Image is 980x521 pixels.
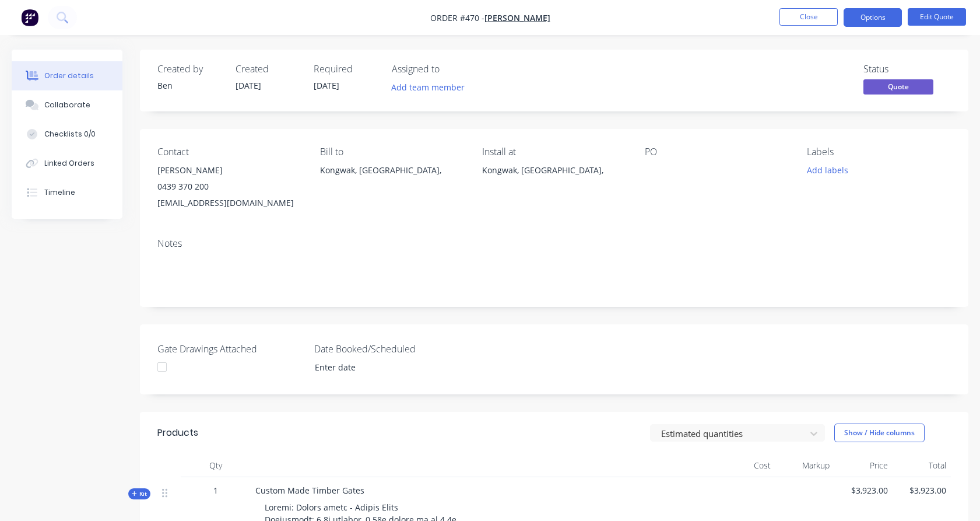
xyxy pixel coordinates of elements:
span: Order #470 - [430,12,484,23]
div: 0439 370 200 [157,179,301,195]
button: Add labels [800,162,854,178]
div: Ben [157,79,222,92]
div: Price [834,454,893,477]
div: Kongwak, [GEOGRAPHIC_DATA], [482,162,626,200]
div: Kongwak, [GEOGRAPHIC_DATA], [482,162,626,179]
label: Gate Drawings Attached [157,342,303,356]
img: Factory [21,9,38,26]
button: Order details [12,61,122,90]
button: Add team member [392,79,471,95]
div: Checklists 0/0 [44,129,96,139]
div: Created by [157,64,222,75]
div: Created [236,64,300,75]
button: Add team member [385,79,471,95]
div: Status [863,64,951,75]
button: Close [779,8,838,26]
div: Order details [44,71,94,81]
span: $3,923.00 [897,484,946,496]
label: Date Booked/Scheduled [314,342,460,356]
span: $3,923.00 [839,484,888,496]
div: Timeline [44,187,75,198]
div: Linked Orders [44,158,94,169]
button: Linked Orders [12,149,122,178]
div: Collaborate [44,100,90,110]
button: Options [844,8,902,27]
span: [DATE] [314,80,339,91]
div: Labels [807,146,951,158]
button: Collaborate [12,90,122,120]
div: Notes [157,238,951,249]
div: Install at [482,146,626,158]
div: Total [893,454,951,477]
button: Kit [128,488,150,499]
div: Products [157,426,198,440]
div: Bill to [320,146,464,158]
div: Contact [157,146,301,158]
div: Kongwak, [GEOGRAPHIC_DATA], [320,162,464,200]
span: Custom Made Timber Gates [255,485,364,496]
div: Cost [717,454,775,477]
div: [EMAIL_ADDRESS][DOMAIN_NAME] [157,195,301,211]
a: [PERSON_NAME] [484,12,550,23]
button: Edit Quote [908,8,966,26]
div: [PERSON_NAME] [157,162,301,179]
div: Required [314,64,378,75]
span: [DATE] [236,80,261,91]
div: Markup [775,454,834,477]
span: Kit [132,489,147,498]
input: Enter date [307,359,452,376]
div: PO [645,146,789,158]
div: [PERSON_NAME]0439 370 200[EMAIL_ADDRESS][DOMAIN_NAME] [157,162,301,211]
button: Checklists 0/0 [12,120,122,149]
button: Show / Hide columns [834,424,925,442]
div: Kongwak, [GEOGRAPHIC_DATA], [320,162,464,179]
div: Assigned to [392,64,508,75]
span: 1 [213,484,218,496]
span: Quote [863,79,933,94]
div: Qty [181,454,251,477]
button: Timeline [12,178,122,207]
